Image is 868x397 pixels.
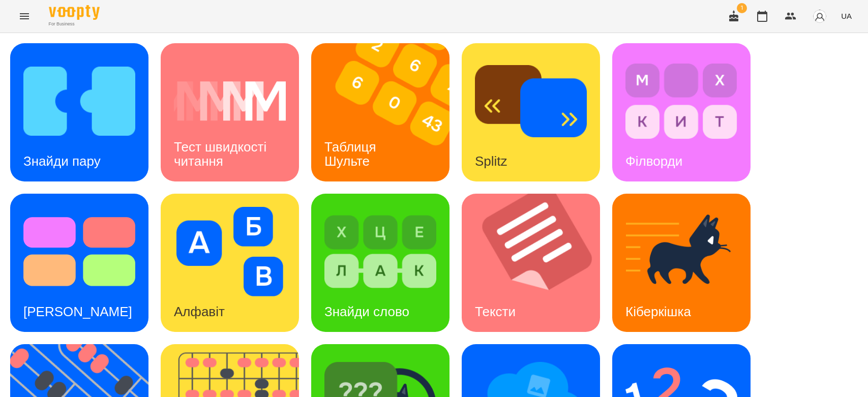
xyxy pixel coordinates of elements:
img: Splitz [475,56,587,146]
a: Знайди словоЗнайди слово [311,194,450,332]
button: UA [837,7,856,25]
a: SplitzSplitz [462,43,600,181]
button: Menu [12,4,37,28]
a: Тест швидкості читанняТест швидкості читання [161,43,299,181]
h3: Тексти [475,304,516,319]
img: Тест швидкості читання [174,56,286,146]
a: ТекстиТексти [462,194,600,332]
img: Знайди слово [324,207,436,296]
h3: Тест швидкості читання [174,139,270,168]
span: UA [841,11,852,21]
a: Тест Струпа[PERSON_NAME] [10,194,148,332]
h3: Таблиця Шульте [324,139,380,168]
a: ФілвордиФілворди [612,43,751,181]
span: 1 [737,3,747,13]
img: Тексти [462,194,613,332]
img: Кіберкішка [625,207,737,296]
a: КіберкішкаКіберкішка [612,194,751,332]
img: Філворди [625,56,737,146]
h3: Splitz [475,154,507,169]
img: Voopty Logo [49,5,100,20]
img: Алфавіт [174,207,286,296]
h3: Філворди [625,154,682,169]
h3: Алфавіт [174,304,225,319]
h3: [PERSON_NAME] [23,304,132,319]
a: Знайди паруЗнайди пару [10,43,148,181]
h3: Знайди слово [324,304,409,319]
img: Таблиця Шульте [311,43,462,181]
img: Тест Струпа [23,207,135,296]
h3: Знайди пару [23,154,101,169]
a: АлфавітАлфавіт [161,194,299,332]
span: For Business [49,21,100,27]
img: avatar_s.png [813,9,827,23]
a: Таблиця ШультеТаблиця Шульте [311,43,450,181]
h3: Кіберкішка [625,304,691,319]
img: Знайди пару [23,56,135,146]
